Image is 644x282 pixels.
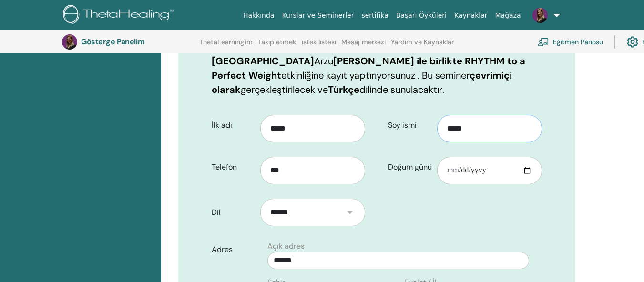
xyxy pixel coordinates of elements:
[454,11,488,19] font: Kaynaklar
[341,38,386,53] a: Mesaj merkezi
[243,11,275,19] font: Hakkında
[532,8,548,23] img: default.jpg
[212,120,232,130] font: İlk adı
[396,11,447,19] font: Başarı Öyküleri
[55,27,112,54] font: Tamamlanan Seminerler
[267,241,305,251] font: Açık adres
[212,207,221,217] font: Dil
[391,38,454,46] font: Yardım ve Kaynaklar
[358,7,392,24] a: sertifika
[538,31,603,52] a: Eğitmen Panosu
[199,38,253,53] a: ThetaLearning'im
[388,120,417,130] font: Soy ismi
[281,69,470,81] font: etkinliğine kayıt yaptırıyorsunuz . Bu seminer
[63,5,177,26] img: logo.png
[391,38,454,53] a: Yardım ve Kaynaklar
[239,7,278,24] a: Hakkında
[627,34,638,50] img: cog.svg
[388,162,432,172] font: Doğum günü
[62,34,77,50] img: default.jpg
[212,40,418,67] font: [GEOGRAPHIC_DATA], [GEOGRAPHIC_DATA]
[258,38,296,53] a: Takip etmek
[442,83,444,96] font: .
[392,7,450,24] a: Başarı Öyküleri
[258,38,296,46] font: Takip etmek
[553,38,603,47] font: Eğitmen Panosu
[302,38,336,46] font: istek listesi
[314,55,333,67] font: Arzu
[212,69,512,96] font: çevrimiçi olarak
[199,38,253,46] font: ThetaLearning'im
[341,38,386,46] font: Mesaj merkezi
[359,83,442,96] font: dilinde sunulacaktır
[302,38,336,53] a: istek listesi
[81,37,144,47] font: Gösterge Panelim
[538,38,549,46] img: chalkboard-teacher.svg
[278,7,358,24] a: Kurslar ve Seminerler
[361,11,388,19] font: sertifika
[328,83,359,96] font: Türkçe
[491,7,524,24] a: Mağaza
[495,11,521,19] font: Mağaza
[241,83,328,96] font: gerçekleştirilecek ve
[282,11,354,19] font: Kurslar ve Seminerler
[212,55,525,81] font: [PERSON_NAME] ile birlikte RHYTHM to a Perfect Weight
[212,162,237,172] font: Telefon
[450,7,491,24] a: Kaynaklar
[212,244,233,254] font: Adres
